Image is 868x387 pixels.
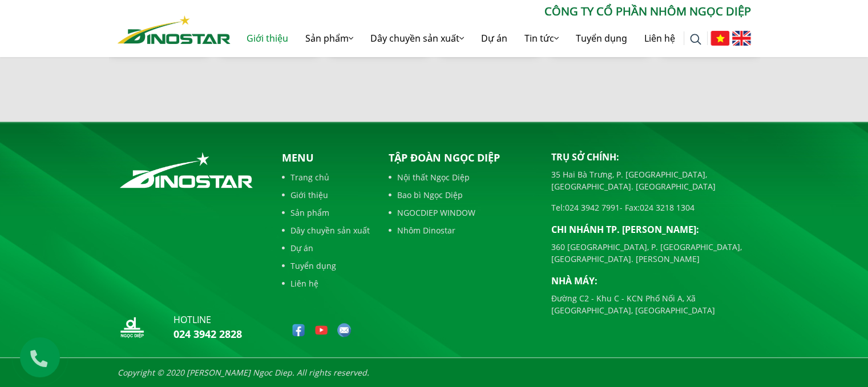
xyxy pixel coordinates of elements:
p: Nhà máy: [551,274,751,288]
p: Chi nhánh TP. [PERSON_NAME]: [551,223,751,236]
i: Copyright © 2020 [PERSON_NAME] Ngoc Diep. All rights reserved. [118,367,369,378]
a: Dây chuyền sản xuất [282,224,370,236]
a: Trang chủ [282,171,370,183]
a: Bao bì Ngọc Diệp [389,189,534,201]
a: Sản phẩm [297,20,362,57]
p: Đường C2 - Khu C - KCN Phố Nối A, Xã [GEOGRAPHIC_DATA], [GEOGRAPHIC_DATA] [551,292,751,316]
a: Sản phẩm [282,207,370,219]
img: English [732,31,751,46]
a: Dự án [282,242,370,254]
p: Tel: - Fax: [551,201,751,213]
img: search [690,34,701,45]
p: Trụ sở chính: [551,150,751,164]
a: Liên hệ [282,277,370,289]
p: 360 [GEOGRAPHIC_DATA], P. [GEOGRAPHIC_DATA], [GEOGRAPHIC_DATA]. [PERSON_NAME] [551,241,751,265]
a: Tuyển dụng [282,260,370,272]
img: Tiếng Việt [710,31,729,46]
a: 024 3218 1304 [640,202,695,213]
p: 35 Hai Bà Trưng, P. [GEOGRAPHIC_DATA], [GEOGRAPHIC_DATA]. [GEOGRAPHIC_DATA] [551,168,751,192]
p: Menu [282,150,370,166]
a: Giới thiệu [238,20,297,57]
a: Dự án [473,20,516,57]
a: Dây chuyền sản xuất [362,20,473,57]
img: logo_footer [118,150,255,190]
a: Nhôm Dinostar [389,224,534,236]
a: Giới thiệu [282,189,370,201]
p: Tập đoàn Ngọc Diệp [389,150,534,166]
a: NGOCDIEP WINDOW [389,207,534,219]
a: 024 3942 7991 [565,202,620,213]
img: Nhôm Dinostar [118,15,231,44]
a: Nội thất Ngọc Diệp [389,171,534,183]
p: hotline [173,313,242,326]
img: logo_nd_footer [118,313,146,341]
a: Liên hệ [636,20,684,57]
p: CÔNG TY CỔ PHẦN NHÔM NGỌC DIỆP [231,3,751,20]
a: Tuyển dụng [567,20,636,57]
a: 024 3942 2828 [173,327,242,341]
a: Tin tức [516,20,567,57]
